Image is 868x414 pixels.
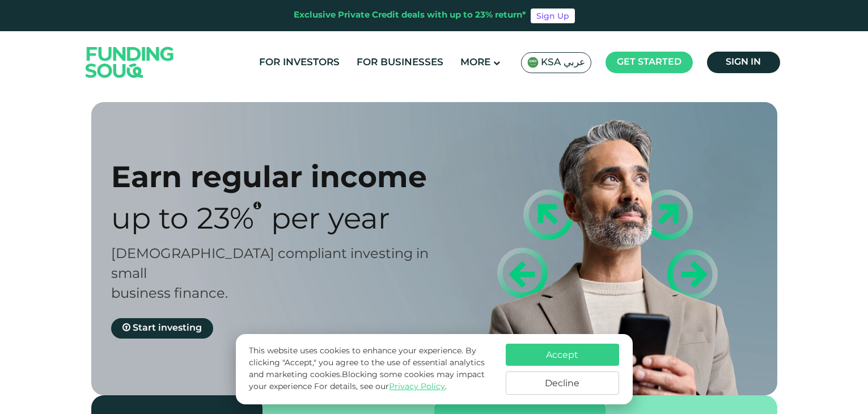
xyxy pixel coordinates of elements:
span: KSA عربي [541,56,585,69]
a: Sign in [707,52,780,73]
button: Accept [506,344,619,366]
div: Exclusive Private Credit deals with up to 23% return* [294,9,526,22]
button: Decline [506,371,619,395]
span: Start investing [133,324,202,332]
i: 23% IRR (expected) ~ 15% Net yield (expected) [253,201,261,210]
span: Per Year [271,206,390,235]
span: Sign in [726,58,761,66]
img: SA Flag [527,57,539,68]
span: For details, see our . [314,383,447,391]
img: Logo [74,33,185,91]
a: Start investing [111,318,213,339]
span: Up to 23% [111,206,254,235]
a: For Investors [256,53,342,72]
div: Earn regular income [111,159,454,195]
span: Blocking some cookies may impact your experience [249,371,485,391]
span: More [460,58,490,67]
a: Privacy Policy [389,383,445,391]
span: [DEMOGRAPHIC_DATA] compliant investing in small business finance. [111,248,429,301]
a: For Businesses [354,53,446,72]
a: Sign Up [531,9,575,23]
span: Get started [617,58,681,66]
p: This website uses cookies to enhance your experience. By clicking "Accept," you agree to the use ... [249,345,494,393]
